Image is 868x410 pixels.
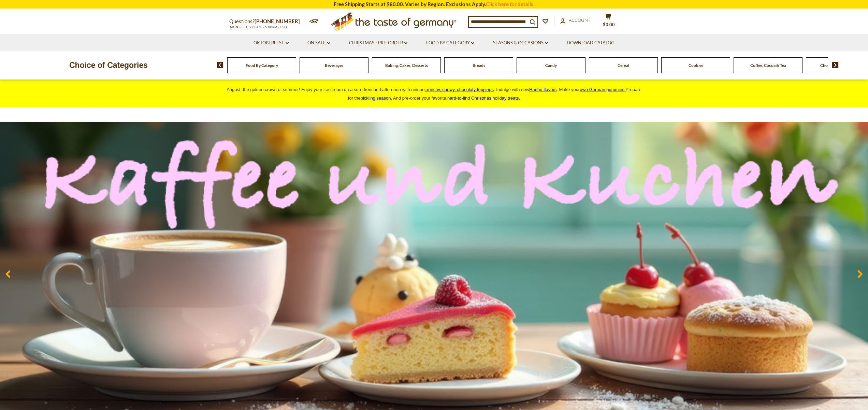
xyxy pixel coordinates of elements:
a: Chocolate & Marzipan [820,63,861,68]
a: Food By Category [426,39,474,47]
a: Oktoberfest [254,39,289,47]
button: $0.00 [598,13,618,30]
a: Breads [473,63,485,68]
a: [PHONE_NUMBER] [255,18,300,24]
a: Baking, Cakes, Desserts [385,63,428,68]
a: Seasons & Occasions [493,39,548,47]
a: hard-to-find Christmas holiday treats [447,96,519,101]
a: Download Catalog [567,39,614,47]
span: . [447,96,520,101]
p: Questions? [229,17,305,26]
a: Haribo flavors [529,87,556,92]
a: Cereal [618,63,629,68]
span: own German gummies [580,87,624,92]
a: own German gummies. [580,87,625,92]
a: crunchy, chewy, chocolaty toppings [424,87,494,92]
a: Cookies [689,63,703,68]
a: On Sale [307,39,330,47]
span: runchy, chewy, chocolaty toppings [427,87,494,92]
a: Beverages [325,63,343,68]
a: Click here for details. [486,1,534,7]
a: Food By Category [246,63,278,68]
a: Christmas - PRE-ORDER [349,39,407,47]
a: Coffee, Cocoa & Tea [750,63,786,68]
a: Account [560,17,591,24]
img: next arrow [832,62,839,68]
img: previous arrow [217,62,223,68]
a: Candy [545,63,557,68]
span: MON - FRI, 9:00AM - 5:00PM (EST) [229,25,287,29]
a: pickling season [361,96,391,101]
span: $0.00 [603,22,615,27]
span: Account [569,17,591,23]
span: August, the golden crown of summer! Enjoy your ice cream on a sun-drenched afternoon with unique ... [227,87,641,101]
